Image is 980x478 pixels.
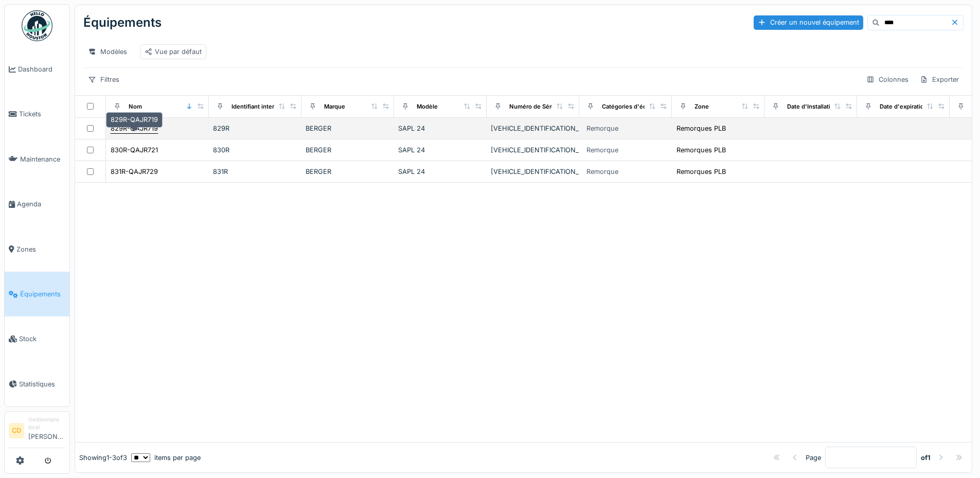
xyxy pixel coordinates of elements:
[806,453,821,463] div: Page
[676,167,726,176] div: Remorques PLB
[5,47,69,92] a: Dashboard
[915,72,964,87] div: Exporter
[417,102,438,111] div: Modèle
[5,316,69,361] a: Stock
[5,137,69,182] a: Maintenance
[9,416,65,448] a: CD Gestionnaire local[PERSON_NAME]
[213,123,297,133] div: 829R
[213,167,297,176] div: 831R
[787,102,838,111] div: Date d'Installation
[106,112,163,127] div: 829R-QAJR719
[17,199,65,209] span: Agenda
[145,47,202,57] div: Vue par défaut
[19,334,65,344] span: Stock
[20,154,65,164] span: Maintenance
[28,416,65,432] div: Gestionnaire local
[676,145,726,155] div: Remorques PLB
[5,182,69,226] a: Agenda
[111,167,158,176] div: 831R-QAJR729
[586,167,618,176] div: Remorque
[9,423,24,438] li: CD
[111,123,158,133] div: 829R-QAJR719
[83,44,132,59] div: Modèles
[754,15,863,29] div: Créer un nouvel équipement
[231,102,281,111] div: Identifiant interne
[676,123,726,133] div: Remorques PLB
[5,362,69,406] a: Statistiques
[509,102,557,111] div: Numéro de Série
[5,227,69,272] a: Zones
[491,145,575,155] div: [VEHICLE_IDENTIFICATION_NUMBER]
[5,272,69,316] a: Équipements
[491,123,575,133] div: [VEHICLE_IDENTIFICATION_NUMBER]
[5,92,69,136] a: Tickets
[19,109,65,119] span: Tickets
[83,72,124,87] div: Filtres
[111,145,158,155] div: 830R-QAJR721
[306,123,390,133] div: BERGER
[20,289,65,299] span: Équipements
[79,453,127,463] div: Showing 1 - 3 of 3
[880,102,928,111] div: Date d'expiration
[398,167,483,176] div: SAPL 24
[306,145,390,155] div: BERGER
[586,123,618,133] div: Remorque
[131,453,201,463] div: items per page
[694,102,709,111] div: Zone
[213,145,297,155] div: 830R
[602,102,673,111] div: Catégories d'équipement
[398,145,483,155] div: SAPL 24
[28,416,65,446] li: [PERSON_NAME]
[398,123,483,133] div: SAPL 24
[324,102,345,111] div: Marque
[862,72,913,87] div: Colonnes
[22,10,52,41] img: Badge_color-CXgf-gQk.svg
[586,145,618,155] div: Remorque
[18,64,65,74] span: Dashboard
[921,453,931,463] strong: of 1
[19,379,65,389] span: Statistiques
[129,102,142,111] div: Nom
[16,244,65,254] span: Zones
[306,167,390,176] div: BERGER
[83,9,162,36] div: Équipements
[491,167,575,176] div: [VEHICLE_IDENTIFICATION_NUMBER]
